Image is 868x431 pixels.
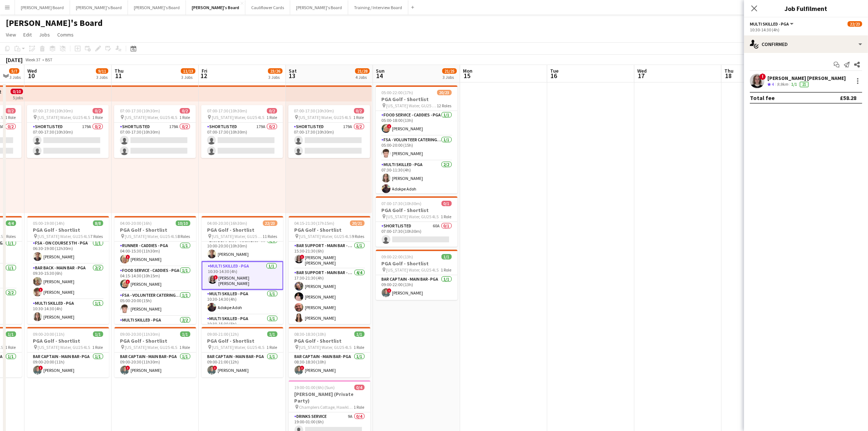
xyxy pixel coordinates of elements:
[387,124,392,128] span: !
[38,345,90,350] span: [US_STATE] Water, GU25 4LS
[386,103,437,108] span: [US_STATE] Water, GU25 4LS
[268,74,282,80] div: 3 Jobs
[13,94,23,100] div: 5 jobs
[376,275,458,300] app-card-role: Bar Captain - Main Bar- PGA1/109:00-22:00 (13h)![PERSON_NAME]
[33,331,65,337] span: 09:00-20:00 (11h)
[848,21,862,27] span: 22/23
[724,68,733,74] span: Thu
[27,239,109,264] app-card-role: FSA - On Course 5th - PGA1/106:30-19:00 (12h30m)[PERSON_NAME]
[268,68,283,74] span: 23/26
[376,161,458,196] app-card-role: Multi Skilled - PGA2/207:30-11:30 (4h)[PERSON_NAME]Adokpe Adoh
[289,68,297,74] span: Sat
[11,89,23,94] span: 0/10
[767,75,846,81] div: [PERSON_NAME] [PERSON_NAME]
[288,72,297,80] span: 13
[93,220,103,226] span: 8/8
[178,234,190,239] span: 8 Roles
[27,216,109,324] div: 05:00-19:00 (14h)8/8PGA Golf - Shortlist [US_STATE] Water, GU25 4LS7 RolesFSA - On Course 5th - P...
[23,31,32,38] span: Edit
[750,94,775,101] div: Total fee
[54,30,77,39] a: Comms
[5,108,16,113] span: 0/2
[114,227,196,233] h3: PGA Golf - Shortlist
[4,234,16,239] span: 3 Roles
[201,72,207,80] span: 12
[181,74,195,80] div: 3 Jobs
[201,105,283,158] app-job-card: 07:00-17:30 (10h30m)0/2 [US_STATE] Water, GU25 4LS1 RoleShortlisted179A0/207:00-17:30 (10h30m)
[462,72,472,80] span: 15
[70,0,128,15] button: [PERSON_NAME]'s Board
[744,35,868,53] div: Confirmed
[114,242,196,266] app-card-role: Runner - Caddies - PGA1/104:00-15:30 (11h30m)![PERSON_NAME]
[57,31,74,38] span: Comms
[348,0,408,15] button: Training / Interview Board
[376,111,458,136] app-card-role: Food Service - Caddies - PGA1/105:00-18:00 (13h)![PERSON_NAME]
[27,327,109,377] div: 09:00-20:00 (11h)1/1PGA Golf - Shortlist [US_STATE] Water, GU25 4LS1 RoleBar Captain - Main Bar- ...
[376,196,458,247] app-job-card: 07:00-17:30 (10h30m)0/1PGA Golf - Shortlist [US_STATE] Water, GU25 4LS1 RoleShortlisted60A0/107:0...
[114,338,196,344] h3: PGA Golf - Shortlist
[550,68,558,74] span: Tue
[289,227,370,233] h3: PGA Golf - Shortlist
[180,108,190,113] span: 0/2
[289,338,370,344] h3: PGA Golf - Shortlist
[96,74,108,80] div: 3 Jobs
[27,68,37,74] span: Wed
[93,345,103,350] span: 1 Role
[202,236,283,261] app-card-role: Bar Support - Main Bar - PGA1/110:00-20:30 (10h30m)[PERSON_NAME]
[125,345,178,350] span: [US_STATE] Water, GU25 4LS
[437,103,452,108] span: 12 Roles
[27,353,109,377] app-card-role: Bar Captain - Main Bar- PGA1/109:00-20:00 (11h)![PERSON_NAME]
[128,0,186,15] button: [PERSON_NAME]'s Board
[213,366,217,370] span: !
[9,68,19,74] span: 5/7
[114,216,196,324] div: 04:00-20:00 (16h)10/10PGA Golf - Shortlist [US_STATE] Water, GU25 4LS8 RolesRunner - Caddies - PG...
[376,96,458,103] h3: PGA Golf - Shortlist
[266,115,277,120] span: 1 Role
[289,216,370,324] app-job-card: 04:15-21:30 (17h15m)20/21PGA Golf - Shortlist [US_STATE] Water, GU25 4LS9 RolesBar Support - Main...
[376,207,458,213] h3: PGA Golf - Shortlist
[91,234,103,239] span: 7 Roles
[744,4,868,13] h3: Job Fulfilment
[375,72,385,80] span: 14
[354,108,364,113] span: 0/2
[6,56,23,64] div: [DATE]
[27,338,109,344] h3: PGA Golf - Shortlist
[180,345,190,350] span: 1 Role
[26,72,37,80] span: 10
[263,234,277,239] span: 11 Roles
[202,261,283,290] app-card-role: Multi Skilled - PGA1/110:30-14:30 (4h)![PERSON_NAME] [PERSON_NAME]
[202,338,283,344] h3: PGA Golf - Shortlist
[299,404,354,410] span: Champlers Cottage, Hawkley, GU336NG
[207,331,239,337] span: 09:00-21:00 (12h)
[114,316,196,351] app-card-role: Multi Skilled - PGA2/208:30-12:30 (4h)
[207,220,248,226] span: 04:00-20:30 (16h30m)
[126,366,130,370] span: !
[39,366,43,370] span: !
[114,105,196,158] app-job-card: 07:00-17:30 (10h30m)0/2 [US_STATE] Water, GU25 4LS1 RoleShortlisted179A0/207:00-17:30 (10h30m)
[299,234,352,239] span: [US_STATE] Water, GU25 4LS
[93,108,103,113] span: 0/2
[441,201,452,206] span: 0/1
[245,0,290,15] button: Cauliflower Cards
[386,267,439,273] span: [US_STATE] Water, GU25 4LS
[113,72,124,80] span: 11
[352,234,365,239] span: 9 Roles
[207,108,247,113] span: 07:00-17:30 (10h30m)
[181,68,195,74] span: 11/13
[288,123,370,158] app-card-role: Shortlisted179A0/207:00-17:30 (10h30m)
[27,299,109,324] app-card-role: Multi Skilled - PGA1/110:30-14:30 (4h)[PERSON_NAME]
[800,82,809,87] div: 21
[114,327,196,377] app-job-card: 09:00-20:30 (11h30m)1/1PGA Golf - Shortlist [US_STATE] Water, GU25 4LS1 RoleBar Captain - Main Ba...
[350,220,365,226] span: 20/21
[354,385,365,390] span: 0/4
[791,81,797,87] app-skills-label: 1/1
[441,267,452,273] span: 1 Role
[201,123,283,158] app-card-role: Shortlisted179A0/207:00-17:30 (10h30m)
[267,331,277,337] span: 1/1
[120,220,152,226] span: 04:00-20:00 (16h)
[27,123,109,158] app-card-role: Shortlisted179A0/207:00-17:30 (10h30m)
[202,327,283,377] div: 09:00-21:00 (12h)1/1PGA Golf - Shortlist [US_STATE] Water, GU25 4LS1 RoleBar Captain - Main Bar- ...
